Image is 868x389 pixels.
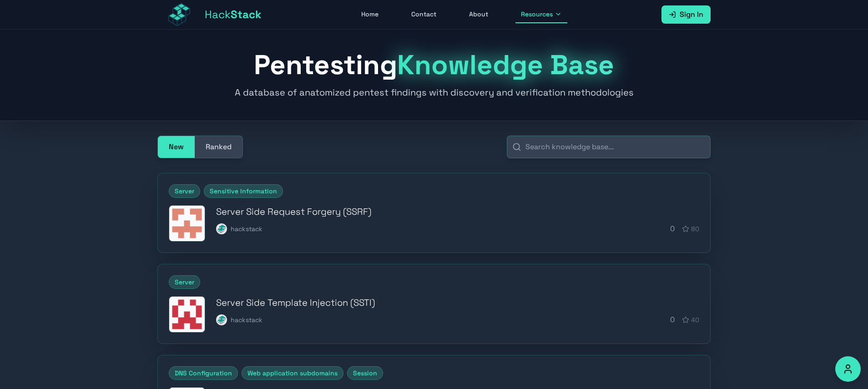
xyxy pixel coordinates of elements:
span: Resources [521,10,553,19]
span: Web application subdomains [242,366,343,380]
span: Sign In [680,9,703,20]
div: 0 [670,314,699,325]
span: hackstack [231,224,262,233]
a: About [464,6,494,23]
h3: Server Side Template Injection (SSTI) [216,296,699,309]
h1: Pentesting [157,51,711,79]
span: Server [169,184,200,198]
span: hackstack [231,315,262,324]
a: Home [356,6,384,23]
a: ServerSensitive InformationServer Side Request Forgery (SSRF)Server Side Request Forgery (SSRF)ha... [157,173,711,253]
span: Server [169,275,200,289]
button: New [158,136,195,158]
div: 80 [682,224,699,233]
span: Sensitive Information [204,184,283,198]
a: Contact [406,6,442,23]
span: Hack [205,7,262,22]
span: Knowledge Base [397,47,614,82]
button: Resources [515,6,567,23]
img: Server Side Request Forgery (SSRF) [169,206,205,241]
span: DNS Configuration [169,366,238,380]
button: Ranked [195,136,242,158]
button: Accessibility Options [835,356,861,382]
a: ServerServer Side Template Injection (SSTI)Server Side Template Injection (SSTI)hackstackhackstac... [157,264,711,344]
input: Search knowledge base... [507,136,711,158]
p: A database of anatomized pentest findings with discovery and verification methodologies [230,86,638,99]
div: 40 [682,315,699,324]
img: Server Side Template Injection (SSTI) [169,297,205,332]
img: hackstack [216,223,227,234]
a: Sign In [661,5,711,24]
img: hackstack [216,314,227,325]
h3: Server Side Request Forgery (SSRF) [216,205,699,218]
div: 0 [670,223,699,234]
span: Session [347,366,383,380]
span: Stack [231,7,262,21]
